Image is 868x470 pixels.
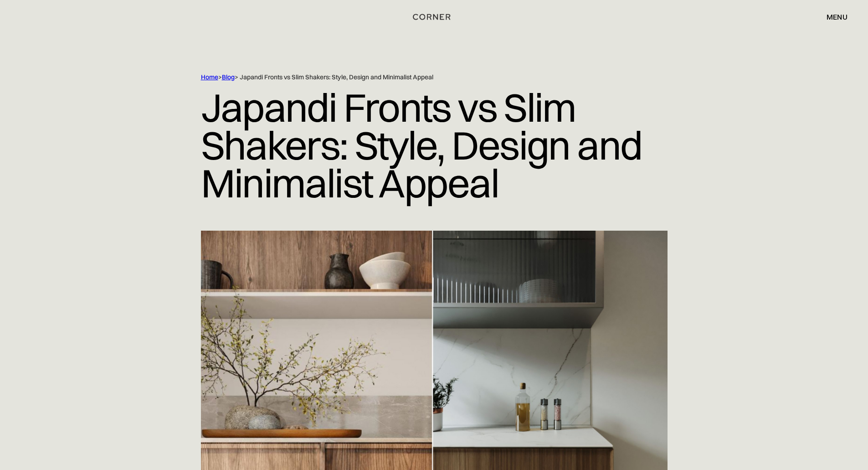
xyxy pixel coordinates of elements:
a: home [399,11,469,23]
a: Home [201,73,218,81]
div: menu [817,9,847,25]
div: > > Japandi Fronts vs Slim Shakers: Style, Design and Minimalist Appeal [201,73,629,82]
div: menu [827,13,847,21]
h1: Japandi Fronts vs Slim Shakers: Style, Design and Minimalist Appeal [201,82,668,209]
a: Blog [222,73,235,81]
